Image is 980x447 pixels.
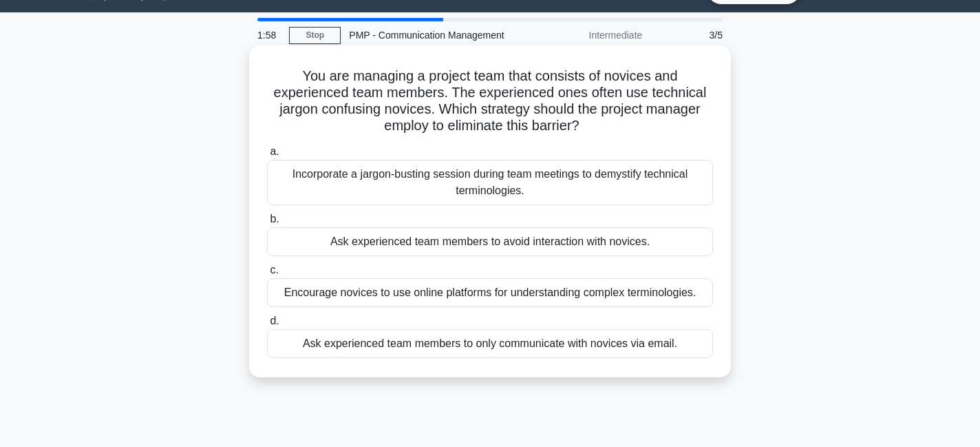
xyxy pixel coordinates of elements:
div: Ask experienced team members to avoid interaction with novices. [267,227,713,256]
div: Encourage novices to use online platforms for understanding complex terminologies. [267,278,713,307]
span: a. [270,145,279,157]
a: Stop [289,27,341,44]
span: d. [270,315,279,326]
div: Intermediate [530,21,650,49]
div: Incorporate a jargon-busting session during team meetings to demystify technical terminologies. [267,160,713,205]
div: Ask experienced team members to only communicate with novices via email. [267,329,713,358]
h5: You are managing a project team that consists of novices and experienced team members. The experi... [266,67,714,135]
span: c. [270,264,278,276]
span: b. [270,213,279,225]
div: 1:58 [249,21,289,49]
div: PMP - Communication Management [341,21,530,49]
div: 3/5 [650,21,731,49]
